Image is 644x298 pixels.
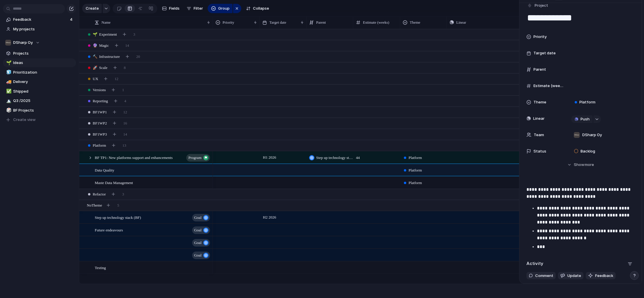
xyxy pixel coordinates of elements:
[95,179,133,186] span: Maste Data Management
[3,106,76,115] a: 🎲BF Projects
[6,98,10,104] div: 🏔️
[123,120,127,126] span: 16
[194,251,202,259] span: goal
[261,154,278,161] span: H1 2026
[124,98,126,104] span: 4
[582,132,602,138] span: DSharp Oy
[70,17,74,22] span: 4
[13,17,68,22] span: Feedback
[253,6,269,11] span: Collapse
[581,116,590,122] span: Push
[533,116,545,122] span: Linear
[101,20,111,25] span: Name
[5,70,11,75] button: 🧊
[534,132,544,138] span: Team
[6,79,10,85] div: 🚚
[184,4,205,13] button: Filter
[269,20,286,25] span: Target date
[123,143,126,148] span: 13
[93,109,107,115] span: BF1WP1
[188,154,202,162] span: program
[93,54,97,59] span: 🔨
[136,54,140,60] span: 20
[5,108,11,113] button: 🎲
[585,162,594,168] span: more
[558,272,583,280] button: Update
[194,6,203,11] span: Filter
[93,131,107,137] span: BF1WP3
[192,214,210,221] button: goal
[117,202,119,208] span: 5
[13,60,74,66] span: Ideas
[6,69,10,76] div: 🧊
[244,4,271,13] button: Collapse
[13,70,74,75] span: Prioritization
[567,273,581,279] span: Update
[82,4,102,13] button: Create
[409,155,422,161] span: Platform
[3,87,76,96] a: ✅Shipped
[122,191,124,197] span: 3
[93,54,120,60] span: Infrastructure
[13,108,74,113] span: BF Projects
[5,60,11,66] button: 🌱
[409,180,422,186] span: Platform
[95,226,123,233] span: Future endeavours
[93,43,97,48] span: 🔮
[579,99,595,105] span: Platform
[526,1,550,10] button: Project
[533,50,556,56] span: Target date
[93,32,117,37] span: Experiment
[363,20,389,25] span: Estimate (weeks)
[3,25,76,34] a: My projects
[5,98,11,104] button: 🏔️
[3,77,76,86] a: 🚚Delivery
[571,115,593,123] button: Push
[535,273,553,279] span: Comment
[586,272,616,280] button: Feedback
[535,3,548,8] span: Project
[13,98,74,104] span: Q3 /2025
[95,214,141,221] span: Step up technology stack (BF)
[533,67,546,72] span: Parent
[13,89,74,94] span: Shipped
[354,152,400,161] span: 44
[3,15,76,24] a: Feedback4
[123,109,127,115] span: 12
[581,148,595,154] span: Backlog
[316,155,353,161] span: Step up technology stack (BF)
[410,20,420,25] span: Theme
[6,107,10,114] div: 🎲
[95,167,114,173] span: Data Quality
[93,65,97,70] span: 🚀
[218,6,230,11] span: Group
[13,79,74,85] span: Delivery
[93,76,98,82] span: UX
[3,68,76,77] a: 🧊Prioritization
[533,83,564,89] span: Estimate (weeks)
[93,191,106,197] span: Refactor
[186,154,210,162] button: program
[192,252,210,259] button: goal
[409,167,422,173] span: Platform
[169,6,180,11] span: Fields
[3,38,76,47] button: DSharp Oy
[208,4,233,13] button: Group
[13,26,74,32] span: My projects
[595,273,613,279] span: Feedback
[5,79,11,85] button: 🚚
[3,96,76,105] a: 🏔️Q3 /2025
[192,226,210,234] button: goal
[93,65,107,71] span: Scale
[87,202,102,208] span: No Theme
[124,65,126,71] span: 8
[95,264,106,271] span: Testing
[192,239,210,247] button: goal
[526,260,543,267] h2: Activity
[115,76,118,82] span: 12
[86,6,99,11] span: Create
[3,49,76,58] a: Projects
[95,154,173,161] span: BF TP1: New platforms support and enhancements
